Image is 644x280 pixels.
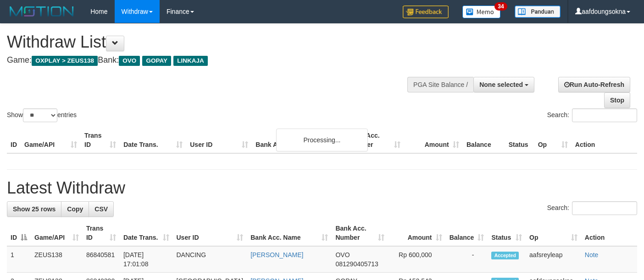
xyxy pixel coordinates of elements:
a: Run Auto-Refresh [558,77,630,92]
a: CSV [89,201,114,217]
label: Search: [547,108,637,122]
td: Rp 600,000 [388,246,446,273]
th: Op [534,127,572,153]
th: User ID [186,127,252,153]
th: Action [572,127,637,153]
a: [PERSON_NAME] [250,251,303,258]
th: Amount: activate to sort column ascending [388,220,446,246]
input: Search: [572,201,637,215]
th: Amount [404,127,463,153]
img: Feedback.jpg [403,5,449,18]
a: Show 25 rows [7,201,61,217]
span: None selected [479,81,523,88]
td: aafsreyleap [526,246,581,273]
th: Bank Acc. Number: activate to sort column ascending [332,220,388,246]
h1: Withdraw List [7,33,420,51]
a: Note [585,251,599,258]
img: panduan.png [515,5,561,18]
th: Bank Acc. Name [252,127,345,153]
img: Button%20Memo.svg [462,5,501,18]
span: OXPLAY > ZEUS138 [32,56,98,66]
span: 34 [494,2,507,11]
th: Game/API [21,127,81,153]
th: Date Trans.: activate to sort column ascending [120,220,173,246]
td: 86840581 [83,246,120,273]
select: Showentries [23,108,57,122]
th: Bank Acc. Number [345,127,404,153]
a: Copy [61,201,89,217]
span: Copy [67,205,83,213]
th: Date Trans. [120,127,186,153]
th: User ID: activate to sort column ascending [173,220,247,246]
h4: Game: Bank: [7,56,420,65]
th: Status [505,127,534,153]
label: Show entries [7,108,77,122]
th: Bank Acc. Name: activate to sort column ascending [247,220,332,246]
button: None selected [473,77,534,92]
td: DANCING [173,246,247,273]
label: Search: [547,201,637,215]
img: MOTION_logo.png [7,5,77,18]
span: OVO [335,251,350,258]
th: ID: activate to sort column descending [7,220,31,246]
th: Balance: activate to sort column ascending [446,220,488,246]
td: [DATE] 17:01:08 [120,246,173,273]
div: Processing... [276,129,368,151]
span: Show 25 rows [13,205,56,213]
span: Copy 081290405713 to clipboard [335,260,378,268]
td: 1 [7,246,31,273]
input: Search: [572,108,637,122]
span: GOPAY [142,56,171,66]
th: Game/API: activate to sort column ascending [31,220,83,246]
span: LINKAJA [173,56,208,66]
th: ID [7,127,21,153]
span: OVO [119,56,140,66]
th: Trans ID: activate to sort column ascending [83,220,120,246]
span: Accepted [491,252,519,259]
th: Trans ID [81,127,120,153]
th: Balance [463,127,505,153]
h1: Latest Withdraw [7,179,637,197]
th: Status: activate to sort column ascending [488,220,526,246]
th: Action [581,220,637,246]
div: PGA Site Balance / [407,77,473,92]
th: Op: activate to sort column ascending [526,220,581,246]
td: - [446,246,488,273]
a: Stop [604,92,630,108]
span: CSV [94,205,108,213]
td: ZEUS138 [31,246,83,273]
